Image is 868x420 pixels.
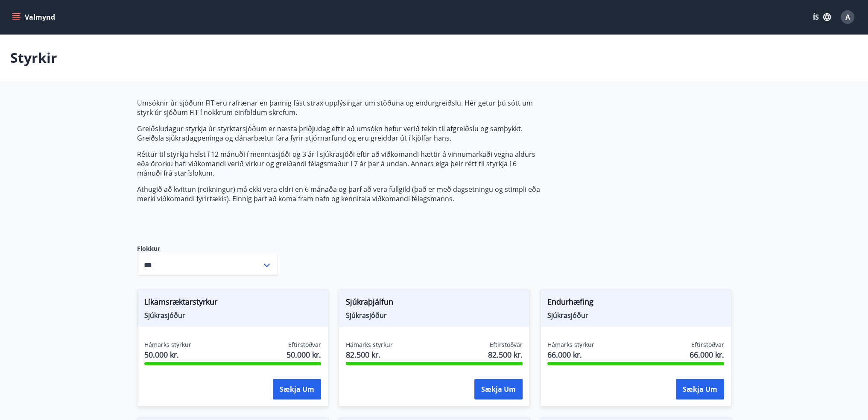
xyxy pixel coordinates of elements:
[346,311,523,320] span: Sjúkrasjóður
[547,349,594,360] span: 66.000 kr.
[144,296,321,311] span: Líkamsræktarstyrkur
[10,9,58,25] button: menu
[690,349,724,360] span: 66.000 kr.
[288,341,321,349] span: Eftirstöðvar
[547,311,724,320] span: Sjúkrasjóður
[488,349,523,360] span: 82.500 kr.
[273,379,321,399] button: Sækja um
[691,341,724,349] span: Eftirstöðvar
[137,98,540,117] p: Umsóknir úr sjóðum FIT eru rafrænar en þannig fást strax upplýsingar um stöðuna og endurgreiðslu....
[286,349,321,360] span: 50.000 kr.
[490,341,523,349] span: Eftirstöðvar
[137,244,278,253] label: Flokkur
[346,296,523,311] span: Sjúkraþjálfun
[808,9,836,25] button: ÍS
[137,124,540,143] p: Greiðsludagur styrkja úr styrktarsjóðum er næsta þriðjudag eftir að umsókn hefur verið tekin til ...
[676,379,724,399] button: Sækja um
[144,311,321,320] span: Sjúkrasjóður
[346,341,393,349] span: Hámarks styrkur
[144,349,191,360] span: 50.000 kr.
[137,185,540,203] p: Athugið að kvittun (reikningur) má ekki vera eldri en 6 mánaða og þarf að vera fullgild (það er m...
[474,379,523,399] button: Sækja um
[547,341,594,349] span: Hámarks styrkur
[547,296,724,311] span: Endurhæfing
[144,341,191,349] span: Hámarks styrkur
[845,12,850,22] span: A
[137,150,540,178] p: Réttur til styrkja helst í 12 mánuði í menntasjóði og 3 ár í sjúkrasjóði eftir að viðkomandi hætt...
[346,349,393,360] span: 82.500 kr.
[837,7,858,27] button: A
[10,48,57,67] p: Styrkir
